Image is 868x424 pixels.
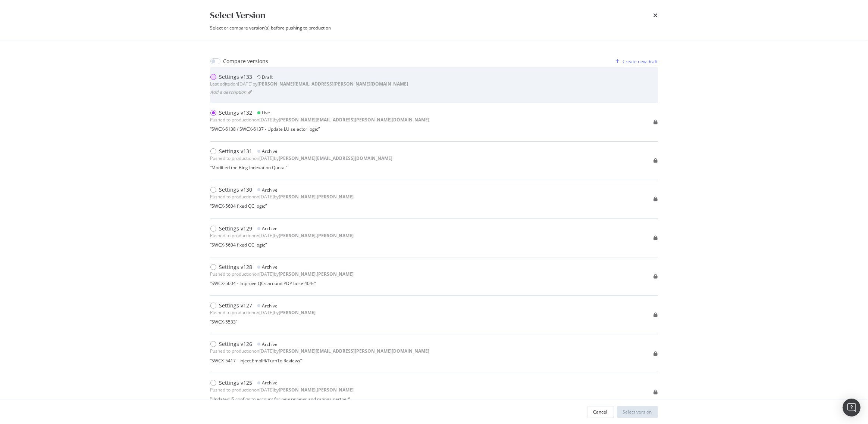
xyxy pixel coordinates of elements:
div: Pushed to production on [DATE] by [210,348,430,354]
div: Compare versions [223,58,269,65]
div: “ SWCX-5604 fixed QC logic ” [210,242,354,248]
div: times [654,9,658,22]
div: Pushed to production on [DATE] by [210,117,430,123]
div: “ Updated JS configs to account for new reviews and ratings partner ” [210,396,354,402]
div: Archive [262,148,278,154]
div: Pushed to production on [DATE] by [210,309,316,316]
div: Pushed to production on [DATE] by [210,271,354,277]
div: Settings v132 [219,109,253,117]
div: Pushed to production on [DATE] by [210,232,354,239]
div: “ SWCX-5533 ” [210,319,316,325]
div: Settings v125 [219,379,253,387]
div: Select version [623,409,652,415]
b: [PERSON_NAME][EMAIL_ADDRESS][DOMAIN_NAME] [279,155,393,161]
b: [PERSON_NAME].[PERSON_NAME] [279,232,354,239]
b: [PERSON_NAME].[PERSON_NAME] [279,387,354,393]
div: Settings v133 [219,73,253,81]
span: Add a description [210,89,247,95]
div: Pushed to production on [DATE] by [210,194,354,200]
div: Settings v130 [219,186,253,194]
div: Cancel [593,409,608,415]
div: Pushed to production on [DATE] by [210,155,393,161]
div: “ SWCX-5604 fixed QC logic ” [210,203,354,209]
b: [PERSON_NAME].[PERSON_NAME] [279,194,354,200]
div: Settings v128 [219,263,253,271]
div: Archive [262,303,278,309]
b: [PERSON_NAME][EMAIL_ADDRESS][PERSON_NAME][DOMAIN_NAME] [258,81,408,87]
div: Settings v131 [219,148,253,155]
button: Cancel [587,406,614,418]
div: Archive [262,341,278,347]
div: “ Modified the Bing Indexation Quota. ” [210,164,393,171]
b: [PERSON_NAME] [279,309,316,316]
div: Select or compare version(s) before pushing to production [210,25,658,31]
div: Settings v127 [219,302,253,309]
b: [PERSON_NAME][EMAIL_ADDRESS][PERSON_NAME][DOMAIN_NAME] [279,117,430,123]
div: Archive [262,225,278,232]
div: Archive [262,264,278,270]
div: “ SWCX-5604 - Improve QCs around PDP false 404s ” [210,280,354,287]
button: Select version [617,406,658,418]
button: Create new draft [613,55,658,67]
div: Last edited on [DATE] by [210,81,408,87]
div: Settings v126 [219,340,253,348]
div: Select Version [210,9,266,22]
div: Archive [262,187,278,193]
div: “ SWCX-5417 - Inject Emplifi/TurnTo Reviews ” [210,358,430,364]
b: [PERSON_NAME].[PERSON_NAME] [279,271,354,277]
div: Pushed to production on [DATE] by [210,387,354,393]
div: Open Intercom Messenger [843,399,861,417]
div: Live [262,109,270,116]
div: Archive [262,380,278,386]
div: Draft [262,74,273,80]
b: [PERSON_NAME][EMAIL_ADDRESS][PERSON_NAME][DOMAIN_NAME] [279,348,430,354]
div: Settings v129 [219,225,253,232]
div: “ SWCX-6138 / SWCX-6137 - Update LU selector logic ” [210,126,430,132]
div: Create new draft [623,58,658,65]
